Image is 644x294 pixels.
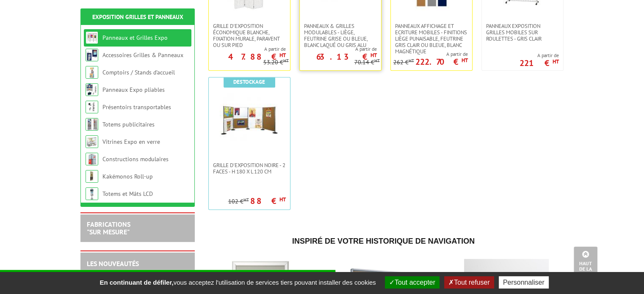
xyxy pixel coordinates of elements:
sup: HT [283,58,289,63]
a: Panneaux Expo pliables [102,86,165,93]
a: Grille d'exposition économique blanche, fixation murale, paravent ou sur pied [209,23,290,48]
img: Comptoirs / Stands d'accueil [86,66,98,79]
p: 222.70 € [415,59,468,64]
img: Panneaux et Grilles Expo [86,31,98,44]
span: Panneaux Exposition Grilles mobiles sur roulettes - gris clair [486,23,559,42]
p: 88 € [250,198,286,203]
a: Panneaux Exposition Grilles mobiles sur roulettes - gris clair [482,23,563,42]
img: Vitrines Expo en verre [86,135,98,148]
a: Panneaux Affichage et Ecriture Mobiles - finitions liège punaisable, feutrine gris clair ou bleue... [391,23,472,55]
img: Totems et Mâts LCD [86,187,98,200]
p: 221 € [520,60,559,66]
img: Panneaux Expo pliables [86,83,98,96]
a: Accessoires Grilles & Panneaux [102,51,183,59]
a: Exposition Grilles et Panneaux [92,13,183,21]
span: Grille d'exposition noire - 2 faces - H 180 x L 120 cm [213,162,286,175]
span: A partir de [209,46,286,52]
span: A partir de [300,46,377,52]
sup: HT [243,197,249,203]
button: Tout refuser [444,276,494,289]
img: Constructions modulaires [86,153,98,165]
a: Constructions modulaires [102,155,169,163]
sup: HT [462,57,468,64]
a: Totems publicitaires [102,121,155,128]
a: Grille d'exposition noire - 2 faces - H 180 x L 120 cm [209,162,290,175]
span: A partir de [393,51,468,58]
a: Haut de la page [574,247,597,281]
sup: HT [279,196,286,203]
p: 102 € [228,198,249,205]
a: Présentoirs transportables [102,103,171,111]
img: Kakémonos Roll-up [86,170,98,183]
span: Inspiré de votre historique de navigation [292,237,475,245]
sup: HT [279,52,286,59]
img: Présentoirs transportables [86,101,98,113]
sup: HT [374,58,380,63]
a: Panneaux et Grilles Expo [102,34,168,41]
a: Totems et Mâts LCD [102,190,153,198]
b: Destockage [233,78,265,85]
span: Grille d'exposition économique blanche, fixation murale, paravent ou sur pied [213,23,286,48]
a: Vitrines Expo en verre [102,138,160,146]
sup: HT [553,58,559,65]
a: Panneaux & Grilles modulables - liège, feutrine grise ou bleue, blanc laqué ou gris alu [300,23,381,48]
p: 53.20 € [263,59,289,66]
img: Totems publicitaires [86,118,98,131]
span: vous acceptez l'utilisation de services tiers pouvant installer des cookies [95,279,380,286]
p: 262 € [393,59,414,66]
a: LES NOUVEAUTÉS [87,259,139,268]
img: Grille d'exposition noire - 2 faces - H 180 x L 120 cm [220,90,279,149]
a: FABRICATIONS"Sur Mesure" [87,220,130,236]
span: Panneaux Affichage et Ecriture Mobiles - finitions liège punaisable, feutrine gris clair ou bleue... [395,23,468,55]
a: Comptoirs / Stands d'accueil [102,69,175,76]
button: Tout accepter [385,276,439,289]
strong: En continuant de défiler, [100,279,173,286]
span: Panneaux & Grilles modulables - liège, feutrine grise ou bleue, blanc laqué ou gris alu [304,23,377,48]
span: A partir de [520,52,559,59]
p: 70.14 € [354,59,380,66]
button: Personnaliser (fenêtre modale) [499,276,549,289]
sup: HT [370,52,377,59]
sup: HT [409,58,414,63]
img: Accessoires Grilles & Panneaux [86,49,98,61]
p: 47.88 € [228,54,286,59]
a: Kakémonos Roll-up [102,173,153,180]
p: 63.13 € [316,54,377,59]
